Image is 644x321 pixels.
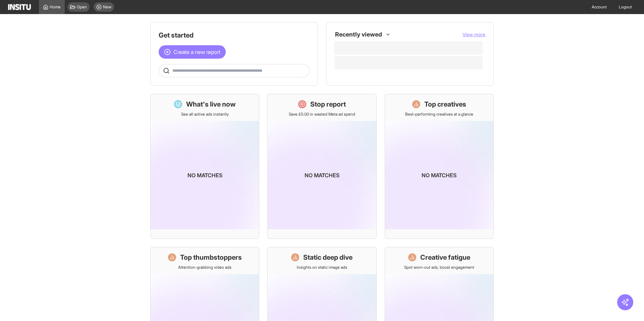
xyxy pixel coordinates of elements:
[151,121,259,229] img: coming-soon-gradient_kfitwp.png
[310,100,346,109] h1: Stop report
[178,265,231,270] p: Attention-grabbing video ads
[186,100,236,109] h1: What's live now
[297,265,347,270] p: Insights on static image ads
[422,171,457,179] p: No matches
[8,4,31,10] img: Logo
[150,94,259,239] a: What's live nowSee all active ads instantlyNo matches
[173,48,220,56] span: Create a new report
[385,121,493,229] img: coming-soon-gradient_kfitwp.png
[303,253,353,262] h1: Static deep dive
[159,30,310,40] h1: Get started
[405,112,473,117] p: Best-performing creatives at a glance
[268,121,376,229] img: coming-soon-gradient_kfitwp.png
[77,4,87,10] span: Open
[159,45,226,59] button: Create a new report
[50,4,61,10] span: Home
[103,4,111,10] span: New
[267,94,376,239] a: Stop reportSave £0.00 in wasted Meta ad spendNo matches
[385,94,494,239] a: Top creativesBest-performing creatives at a glanceNo matches
[187,171,222,179] p: No matches
[289,112,355,117] p: Save £0.00 in wasted Meta ad spend
[305,171,339,179] p: No matches
[463,31,485,38] button: View more
[424,100,466,109] h1: Top creatives
[180,253,242,262] h1: Top thumbstoppers
[181,112,229,117] p: See all active ads instantly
